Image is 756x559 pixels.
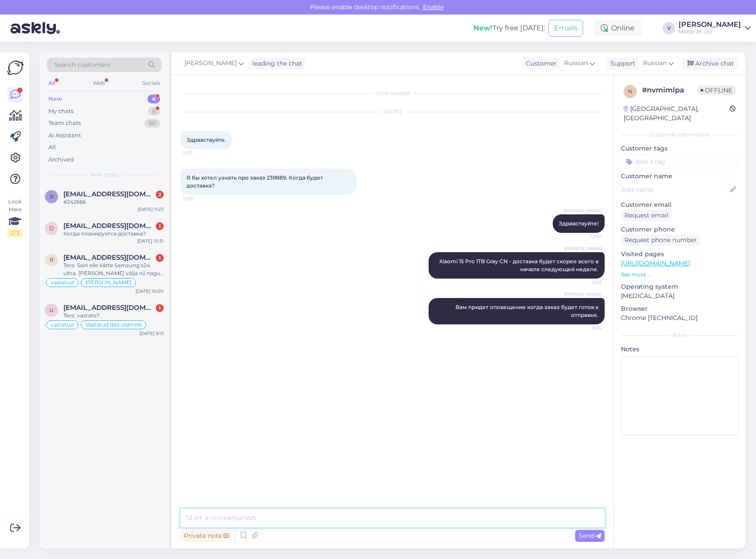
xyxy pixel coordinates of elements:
div: [GEOGRAPHIC_DATA], [GEOGRAPHIC_DATA] [624,104,730,123]
span: 13:30 [569,233,602,240]
div: Extra [621,331,738,339]
span: New chats [90,171,118,179]
div: Archive chat [682,58,738,70]
div: Когда планируется доставка? [63,230,164,238]
div: Private note [180,530,232,542]
p: Customer tags [621,144,738,153]
span: 11:57 [183,150,216,156]
span: Russian [643,59,667,68]
span: Enable [420,3,446,11]
div: [DATE] 9:13 [139,330,164,337]
span: [PERSON_NAME] [564,207,602,214]
span: Search customers [55,60,110,70]
img: Askly Logo [7,59,24,76]
div: Web [91,77,106,89]
p: Customer email [621,200,738,210]
div: [DATE] [180,108,605,116]
div: All [47,77,57,89]
div: 6 [148,107,160,116]
span: Я бы хотел узнать про заказ 239889. Когда будет доставка? [187,174,324,189]
p: Customer phone [621,225,738,234]
button: Emails [548,20,583,37]
span: Send [579,532,601,540]
b: New! [473,24,492,32]
span: r [50,257,54,263]
span: vastatud [51,322,74,327]
span: Здравствуйте! [559,220,598,227]
div: All [48,143,56,152]
div: V [663,22,675,34]
div: 4 [147,95,160,103]
div: 1 [156,304,164,312]
div: Archived [48,155,74,164]
div: [PERSON_NAME] [679,21,741,28]
div: 50 [144,119,160,128]
div: 1 [156,222,164,230]
span: n [628,88,632,95]
span: 13:32 [569,325,602,331]
div: Try free [DATE]: [473,23,545,33]
div: Customer [522,59,557,68]
span: dmitri5584@mail.ru [63,222,155,230]
div: Request email [621,210,672,221]
p: Notes [621,345,738,354]
span: Offline [697,85,736,95]
div: Mobix JK OÜ [679,28,741,35]
span: [PERSON_NAME] [85,280,132,285]
div: Socials [140,77,162,89]
span: Xiaomi 15 Pro 1TB Gray CN - доставка будет скорее всего в начале следующей неделе. [439,258,600,272]
div: Look Here [7,198,23,237]
div: [DATE] 10:31 [137,238,164,244]
span: vastatud [51,280,74,285]
div: [DATE] 10:00 [136,288,164,294]
div: Chat started [180,89,605,97]
div: Team chats [48,119,81,128]
span: b [50,193,54,200]
span: d [49,225,54,232]
div: Tere. Sain eile kätte Samsung s24 ultra. [PERSON_NAME] välja nii nagu seda ennem on keegi avanud ... [63,261,164,277]
p: [MEDICAL_DATA] [621,291,738,301]
span: 11:59 [183,195,216,202]
div: 2 [156,191,164,199]
span: [PERSON_NAME] [564,291,602,298]
div: My chats [48,107,73,116]
div: leading the chat [249,59,302,68]
div: Customer information [621,131,738,139]
input: Add a tag [621,155,738,168]
div: [DATE] 11:23 [138,206,164,213]
div: Online [594,20,642,36]
div: # nvmimlpa [642,85,697,96]
span: Russian [564,59,588,68]
p: Browser [621,304,738,313]
p: Chrome [TECHNICAL_ID] [621,313,738,323]
input: Add name [621,185,728,195]
div: 1 [156,254,164,262]
span: rocknroll1313@gmail.com [63,254,155,261]
div: Support [607,59,635,68]
span: 13:32 [569,279,602,286]
div: Tere, vastate? [63,312,164,320]
span: [PERSON_NAME] [564,245,602,252]
p: Customer name [621,172,738,181]
p: See more ... [621,271,738,279]
div: 2 / 3 [7,229,23,237]
span: Здравствуйте. [187,136,226,143]
p: Visited pages [621,250,738,259]
span: [PERSON_NAME] [184,59,237,68]
div: New [48,95,62,103]
span: bert.privoi@gmail.com [63,190,155,198]
span: u [49,307,54,313]
div: AI Assistant [48,131,81,140]
p: Operating system [621,282,738,291]
div: #242666 [63,198,164,206]
span: Вам придет оповещение когда заказ будет готов к отправке. [455,304,600,318]
a: [PERSON_NAME]Mobix JK OÜ [679,21,751,35]
span: Vastatud läbi üldmeili [85,322,142,327]
a: [URL][DOMAIN_NAME] [621,259,690,267]
span: uku.ojasalu@gmail.com [63,304,155,312]
div: Request phone number [621,234,701,246]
